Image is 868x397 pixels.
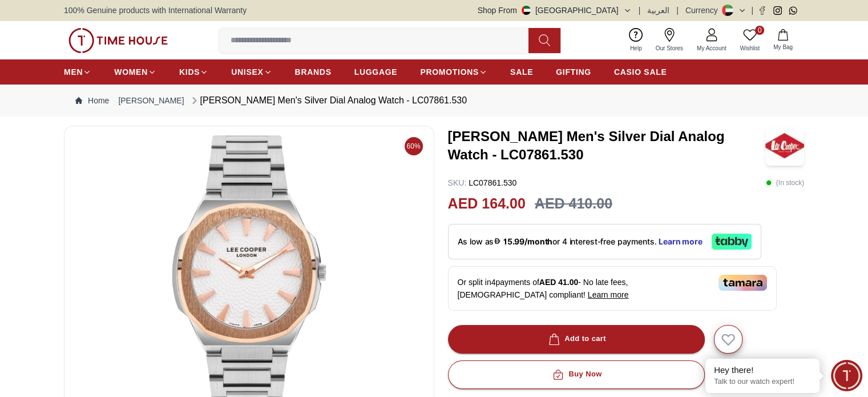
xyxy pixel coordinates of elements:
span: My Account [692,44,731,53]
span: WOMEN [114,66,148,78]
span: 60% [405,137,423,155]
a: MEN [64,62,91,82]
div: Hey there! [714,364,811,376]
a: KIDS [179,62,208,82]
a: UNISEX [231,62,272,82]
span: Wishlist [736,44,764,53]
span: SKU : [448,178,467,187]
span: AED 41.00 [539,278,578,287]
a: 0Wishlist [733,26,766,55]
h3: [PERSON_NAME] Men's Silver Dial Analog Watch - LC07861.530 [448,127,765,164]
p: Talk to our watch expert! [714,377,811,387]
button: Add to cart [448,325,705,354]
h3: AED 410.00 [535,193,612,215]
span: | [676,5,679,16]
button: العربية [647,5,669,16]
span: PROMOTIONS [420,66,479,78]
a: Help [623,26,649,55]
a: Our Stores [649,26,690,55]
a: LUGGAGE [354,62,398,82]
div: Currency [685,5,722,16]
span: | [639,5,641,16]
img: Tamara [718,275,767,291]
span: 100% Genuine products with International Warranty [64,5,247,16]
div: Add to cart [546,332,606,346]
a: BRANDS [295,62,332,82]
a: WOMEN [114,62,156,82]
a: SALE [510,62,533,82]
img: ... [68,28,168,53]
button: Shop From[GEOGRAPHIC_DATA] [478,5,632,16]
a: GIFTING [556,62,591,82]
span: GIFTING [556,66,591,78]
span: UNISEX [231,66,263,78]
a: Instagram [773,6,782,15]
span: Help [625,44,647,53]
img: United Arab Emirates [522,6,531,15]
a: Whatsapp [789,6,797,15]
button: My Bag [766,27,800,54]
span: BRANDS [295,66,332,78]
span: LUGGAGE [354,66,398,78]
p: LC07861.530 [448,177,517,189]
img: Lee Cooper Men's Silver Dial Analog Watch - LC07861.530 [765,126,804,166]
span: Learn more [588,290,629,299]
a: PROMOTIONS [420,62,487,82]
p: ( In stock ) [766,177,804,189]
h2: AED 164.00 [448,193,526,215]
a: Facebook [758,6,766,15]
span: | [751,5,753,16]
nav: Breadcrumb [64,85,804,117]
a: Home [75,95,109,106]
span: MEN [64,66,83,78]
button: Buy Now [448,360,705,389]
div: Buy Now [550,368,601,381]
div: [PERSON_NAME] Men's Silver Dial Analog Watch - LC07861.530 [189,94,467,107]
span: Our Stores [651,44,688,53]
a: CASIO SALE [614,62,667,82]
span: 0 [755,26,764,35]
span: SALE [510,66,533,78]
div: Chat Widget [831,360,862,391]
div: Or split in 4 payments of - No late fees, [DEMOGRAPHIC_DATA] compliant! [448,266,777,311]
span: CASIO SALE [614,66,667,78]
span: My Bag [769,43,797,51]
span: KIDS [179,66,200,78]
a: [PERSON_NAME] [118,95,184,106]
